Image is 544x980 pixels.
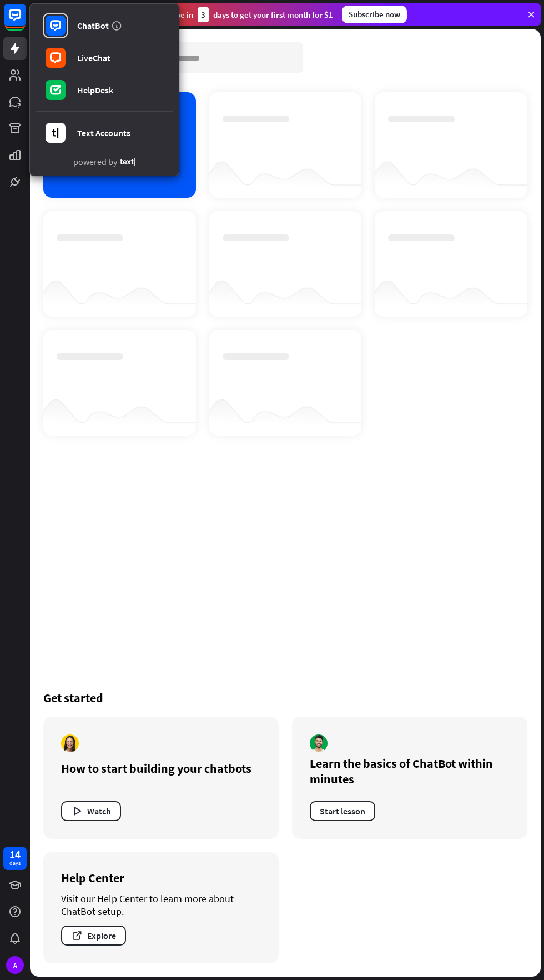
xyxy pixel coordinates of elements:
[3,847,27,870] a: 14 days
[61,892,261,918] div: Visit our Help Center to learn more about ChatBot setup.
[61,801,121,821] button: Watch
[9,849,21,859] div: 14
[150,7,333,22] div: Subscribe in days to get your first month for $1
[9,4,42,38] button: Open LiveChat chat widget
[310,734,328,752] img: author
[61,734,79,752] img: author
[6,956,24,974] div: A
[310,756,510,787] div: Learn the basics of ChatBot within minutes
[342,6,407,23] div: Subscribe now
[43,690,527,706] div: Get started
[198,7,209,22] div: 3
[310,801,375,821] button: Start lesson
[61,870,261,886] div: Help Center
[61,926,126,946] button: Explore
[9,859,21,867] div: days
[61,761,261,776] div: How to start building your chatbots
